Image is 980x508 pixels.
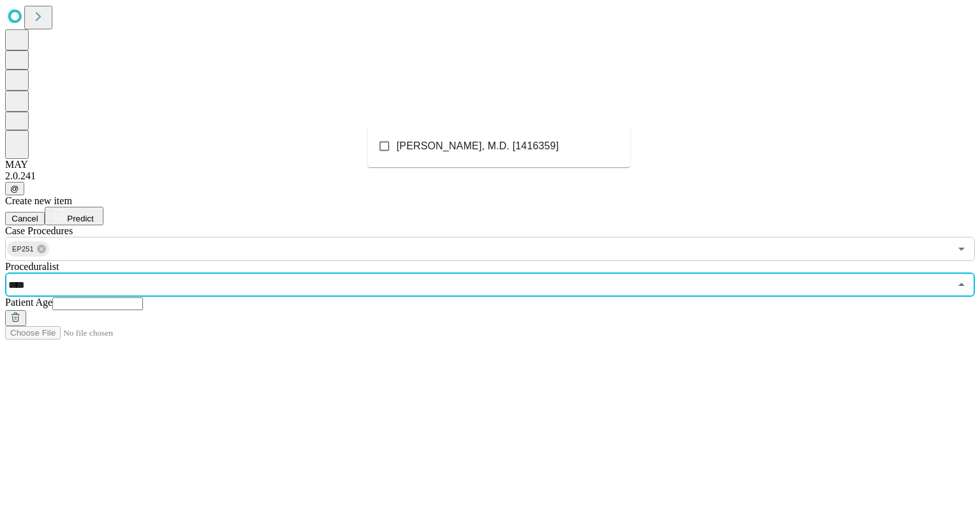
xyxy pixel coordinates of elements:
div: MAY [5,159,975,170]
span: Cancel [11,214,38,223]
span: Patient Age [5,297,52,308]
button: Predict [45,207,103,225]
button: @ [5,182,24,195]
button: Open [953,240,970,258]
span: Scheduled Procedure [5,225,73,236]
span: Create new item [5,195,72,206]
span: Proceduralist [5,261,59,272]
div: EP251 [7,241,49,257]
div: 2.0.241 [5,170,975,182]
span: Predict [67,214,93,223]
span: [PERSON_NAME], M.D. [1416359] [396,138,559,154]
span: EP251 [7,242,39,257]
span: @ [10,184,19,193]
button: Cancel [5,212,45,225]
button: Close [953,276,970,294]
